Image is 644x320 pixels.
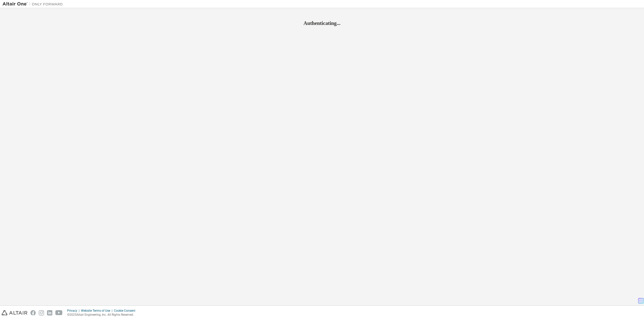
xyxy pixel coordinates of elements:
[30,310,36,315] img: facebook.svg
[114,309,138,313] div: Cookie Consent
[55,310,63,315] img: youtube.svg
[67,313,138,317] p: © 2025 Altair Engineering, Inc. All Rights Reserved.
[3,20,641,26] h2: Authenticating...
[3,2,65,7] img: Altair One
[39,310,44,315] img: instagram.svg
[2,310,27,315] img: altair_logo.svg
[67,309,81,313] div: Privacy
[81,309,114,313] div: Website Terms of Use
[47,310,52,315] img: linkedin.svg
